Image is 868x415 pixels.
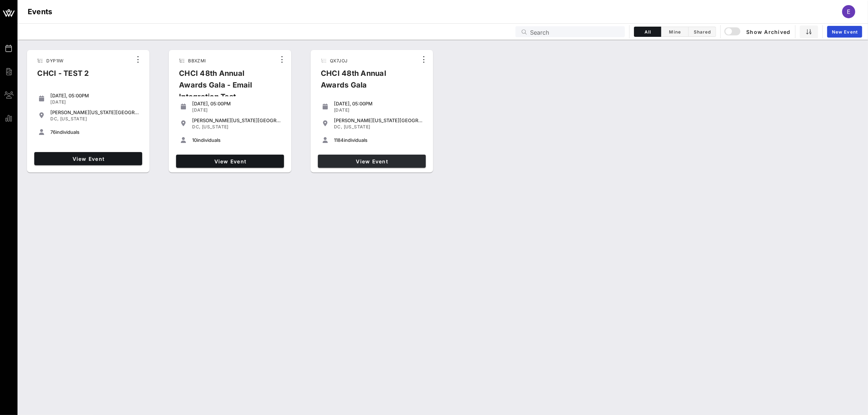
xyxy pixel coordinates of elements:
[334,137,344,143] span: 1184
[50,116,59,121] span: DC,
[192,117,281,123] div: [PERSON_NAME][US_STATE][GEOGRAPHIC_DATA]
[842,5,855,18] div: E
[334,137,423,143] div: individuals
[634,27,661,37] button: All
[334,107,423,113] div: [DATE]
[173,67,276,108] div: CHCI 48th Annual Awards Gala - Email Integration Test
[321,158,423,164] span: View Event
[188,58,206,63] span: BBXZMI
[318,155,426,168] a: View Event
[334,101,423,106] div: [DATE], 05:00PM
[661,27,689,37] button: Mine
[847,8,851,15] span: E
[693,29,711,35] span: Shared
[315,67,418,97] div: CHCI 48th Annual Awards Gala
[31,67,95,85] div: CHCI - TEST 2
[50,129,56,135] span: 76
[725,25,791,38] button: Show Archived
[192,101,281,106] div: [DATE], 05:00PM
[50,129,139,135] div: individuals
[344,124,370,129] span: [US_STATE]
[46,58,63,63] span: DYP1IW
[176,155,284,168] a: View Event
[179,158,281,164] span: View Event
[827,26,862,38] a: New Event
[34,152,142,165] a: View Event
[192,124,201,129] span: DC,
[334,124,342,129] span: DC,
[50,109,139,115] div: [PERSON_NAME][US_STATE][GEOGRAPHIC_DATA]
[725,27,790,36] span: Show Archived
[50,99,139,105] div: [DATE]
[832,29,858,35] span: New Event
[28,6,52,18] h1: Events
[666,29,684,35] span: Mine
[192,137,197,143] span: 10
[37,156,139,162] span: View Event
[202,124,229,129] span: [US_STATE]
[60,116,87,121] span: [US_STATE]
[334,117,423,123] div: [PERSON_NAME][US_STATE][GEOGRAPHIC_DATA]
[689,27,716,37] button: Shared
[192,137,281,143] div: individuals
[50,93,139,98] div: [DATE], 05:00PM
[639,29,657,35] span: All
[330,58,347,63] span: QX7JOJ
[192,107,281,113] div: [DATE]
